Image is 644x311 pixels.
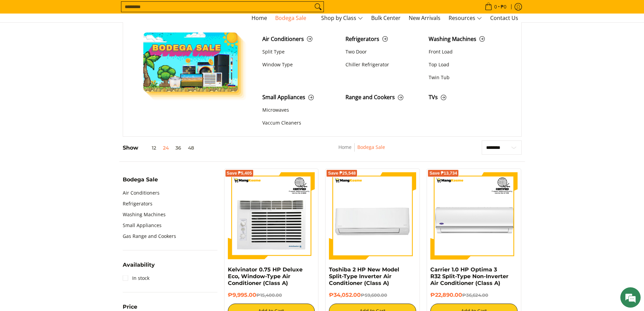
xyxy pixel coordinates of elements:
span: Resources [449,14,482,22]
span: Save ₱25,548 [328,171,356,175]
a: Small Appliances [123,220,162,231]
a: TVs [425,91,508,104]
a: Kelvinator 0.75 HP Deluxe Eco, Window-Type Air Conditioner (Class A) [228,266,303,286]
a: Small Appliances [259,91,342,104]
a: Two Door [342,45,425,58]
span: Refrigerators [345,35,422,43]
a: Refrigerators [123,198,152,209]
span: TVs [429,93,505,102]
a: Toshiba 2 HP New Model Split-Type Inverter Air Conditioner (Class A) [329,266,399,286]
a: New Arrivals [405,14,444,22]
nav: Main Menu [129,14,522,22]
span: Home [252,14,267,22]
a: Vaccum Cleaners [259,117,342,130]
img: Bodega Sale [143,32,238,92]
span: ₱0 [500,4,507,9]
a: Chiller Refrigerator [342,58,425,71]
button: Search [313,2,324,12]
a: Bodega Sale [357,144,385,150]
span: Shop by Class [321,14,363,22]
img: Carrier 1.0 HP Optima 3 R32 Split-Type Non-Inverter Air Conditioner (Class A) [430,172,518,260]
a: Gas Range and Cookers [123,231,176,242]
a: Microwaves [259,104,342,117]
span: • [483,3,508,10]
a: Contact Us [487,14,522,22]
span: Save ₱5,405 [227,171,252,175]
summary: Open [123,262,155,273]
button: 36 [172,145,185,151]
img: Kelvinator 0.75 HP Deluxe Eco, Window-Type Air Conditioner (Class A) [228,172,315,260]
summary: Open [123,177,158,187]
span: Availability [123,262,155,268]
a: Twin Tub [425,71,508,84]
h6: ₱9,995.00 [228,292,315,298]
span: Contact Us [490,14,518,22]
span: 0 [493,4,498,9]
a: Carrier 1.0 HP Optima 3 R32 Split-Type Non-Inverter Air Conditioner (Class A) [430,266,508,286]
a: In stock [123,273,149,284]
span: Save ₱13,734 [429,171,457,175]
a: Shop by Class [318,14,366,22]
span: Washing Machines [429,35,505,43]
a: Split Type [259,45,342,58]
nav: Breadcrumbs [293,143,430,158]
a: Refrigerators [342,32,425,45]
span: Bodega Sale [275,14,313,22]
h6: ₱34,052.00 [329,292,416,298]
span: Bodega Sale [123,177,158,182]
a: Window Type [259,58,342,71]
a: Washing Machines [425,32,508,45]
span: Air Conditioners [262,35,339,43]
a: Washing Machines [123,209,166,220]
a: Front Load [425,45,508,58]
span: Small Appliances [262,93,339,102]
img: Toshiba 2 HP New Model Split-Type Inverter Air Conditioner (Class A) [329,172,416,260]
span: Range and Cookers [345,93,422,102]
button: 48 [185,145,197,151]
del: ₱15,400.00 [256,292,282,298]
a: Resources [445,14,485,22]
a: Home [338,144,352,150]
h5: Show [123,145,197,151]
button: 24 [160,145,172,151]
button: 12 [138,145,160,151]
a: Home [248,14,270,22]
del: ₱59,600.00 [361,292,387,298]
span: Bulk Center [371,14,401,22]
a: Bulk Center [368,14,404,22]
a: Air Conditioners [123,187,160,198]
a: Top Load [425,58,508,71]
a: Air Conditioners [259,32,342,45]
a: Range and Cookers [342,91,425,104]
span: New Arrivals [409,14,440,22]
span: Price [123,304,137,310]
del: ₱36,624.00 [462,292,488,298]
a: Bodega Sale [272,14,316,22]
h6: ₱22,890.00 [430,292,518,298]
